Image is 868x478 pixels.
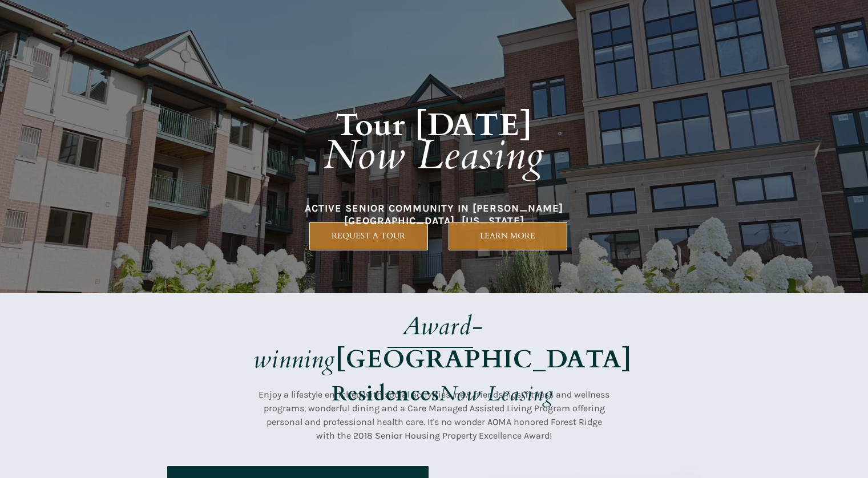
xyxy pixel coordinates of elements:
[439,380,554,408] em: Now Leasing
[309,222,428,250] a: REQUEST A TOUR
[305,202,563,227] span: ACTIVE SENIOR COMMUNITY IN [PERSON_NAME][GEOGRAPHIC_DATA], [US_STATE]
[449,222,567,250] a: LEARN MORE
[336,104,533,147] strong: Tour [DATE]
[336,342,632,376] strong: [GEOGRAPHIC_DATA]
[449,231,567,241] span: LEARN MORE
[324,128,544,183] em: Now Leasing
[310,231,427,241] span: REQUEST A TOUR
[253,309,483,376] em: Award-winning
[332,380,439,408] strong: Residences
